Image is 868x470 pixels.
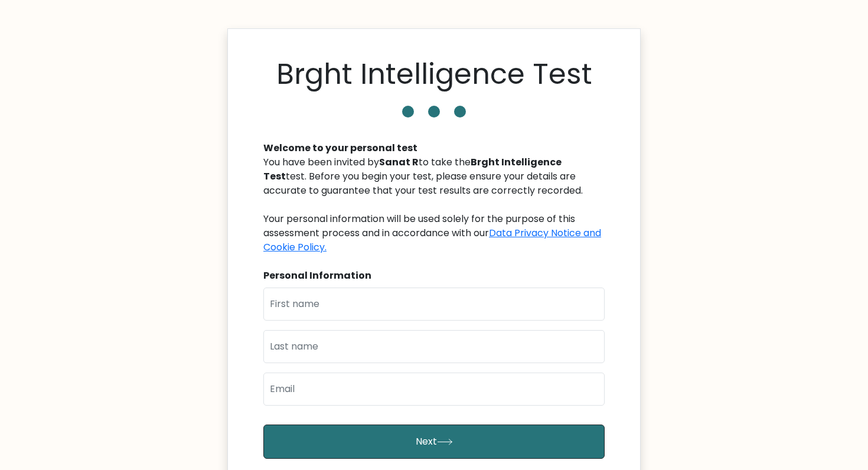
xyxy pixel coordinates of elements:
h1: Brght Intelligence Test [276,57,592,92]
a: Data Privacy Notice and Cookie Policy. [263,226,601,254]
b: Brght Intelligence Test [263,155,562,183]
b: Sanat R [379,155,419,169]
input: Last name [263,330,605,363]
div: You have been invited by to take the test. Before you begin your test, please ensure your details... [263,155,605,254]
input: First name [263,288,605,321]
div: Personal Information [263,269,605,283]
div: Welcome to your personal test [263,141,605,155]
input: Email [263,373,605,406]
button: Next [263,425,605,459]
